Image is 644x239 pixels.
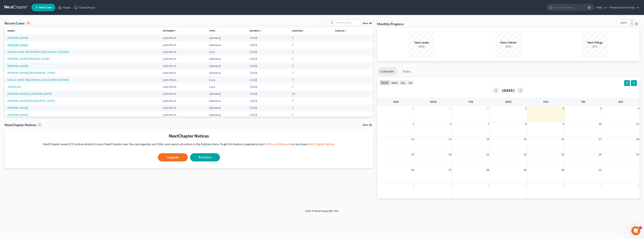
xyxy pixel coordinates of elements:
td: 13 [289,90,332,97]
span: 31 [598,168,602,172]
span: 19 [411,152,414,157]
a: [PERSON_NAME][GEOGRAPHIC_DATA] [7,99,55,102]
div: 0/10 [408,45,435,48]
td: Individual [206,97,247,104]
div: 0 [38,123,41,127]
span: 29 [523,168,527,172]
a: [PERSON_NAME] & [PERSON_NAME] [7,92,52,95]
span: 9 [562,122,564,126]
span: 27 [448,168,452,172]
td: 7 [289,69,332,76]
td: Corp [206,83,247,90]
i: unfold_more [175,30,177,32]
span: 6 [562,183,564,187]
td: Individual [206,62,247,69]
span: Sun [393,100,399,103]
td: 7 [289,55,332,62]
a: [PERSON_NAME] [PERSON_NAME] [7,57,50,60]
span: 21 [486,152,490,157]
h2: [DATE] [502,88,514,92]
span: 8 [637,183,640,187]
span: 3 [450,183,452,187]
span: Fri [581,100,585,103]
span: 4 [637,106,640,111]
a: Client Portal [72,4,97,11]
i: unfold_more [14,30,16,32]
span: 7 [600,183,602,187]
td: 7 [289,48,332,55]
a: Chapterunfold_more [292,29,305,32]
a: [PERSON_NAME] [7,43,28,47]
td: CACB [247,34,289,41]
td: Individual [206,41,247,48]
span: 13 [448,137,452,141]
iframe: Intercom live chat [631,226,640,235]
span: 2 [562,106,564,111]
button: day [399,80,407,85]
div: NextChapter saves ECF notices directly to your NextChapter case. You can organize, sort, filter, ... [7,142,370,146]
a: Purchase [190,153,220,161]
td: Lotfy Mrich [160,97,206,104]
td: 7 [289,97,332,104]
td: Individual [206,55,247,62]
td: CACB [247,41,289,48]
td: CACB [247,90,289,97]
span: 5 [412,122,414,126]
button: month [380,80,390,85]
span: 14 [486,137,490,141]
div: NextChapter Notices [4,123,41,127]
td: 7 [289,83,332,90]
div: NextChapter Notices [7,133,370,139]
span: Thu [543,100,549,103]
span: 2 [412,183,414,187]
span: 28 [486,168,490,172]
span: 26 [411,168,414,172]
td: CACB [247,97,289,104]
td: Lotfy Mrich [160,76,206,83]
a: NextChapter Notices [307,142,335,146]
span: 15 [523,137,527,141]
div: New Filings [582,40,608,45]
h3: Monthly Progress [377,22,404,26]
a: [PERSON_NAME] [7,106,28,109]
div: 15 [26,21,31,25]
span: 17 [598,137,602,141]
span: 12 [411,137,414,141]
td: Corp [206,76,247,83]
span: 23 [561,152,564,157]
td: Lotfy Mrich [160,83,206,90]
td: Individual [206,104,247,111]
div: 0/10 [495,45,521,48]
a: Case Nounfold_more [335,29,347,32]
span: Wed [505,100,511,103]
span: Sat [618,100,623,103]
td: Lotfy Mrich [160,62,206,69]
td: Individual [206,111,247,118]
a: [PERSON_NAME][GEOGRAPHIC_DATA] [7,71,55,74]
td: CACB [247,111,289,118]
td: Individual [206,90,247,97]
i: unfold_more [345,30,347,32]
span: 7 [487,122,490,126]
a: Upgrade [158,153,188,161]
div: 2025 © NextChapterBK, INC [215,209,429,216]
a: Home [56,4,72,11]
span: Mon [430,100,437,103]
a: Attorneyunfold_more [163,29,177,32]
a: Pro Plus or Whoa plan [263,142,292,146]
span: 5 [525,183,527,187]
i: unfold_more [302,30,305,32]
i: unfold_more [260,30,262,32]
td: Lotfy Mrich [160,48,206,55]
span: 25 [636,152,640,157]
span: 1 [525,106,527,111]
td: CACB [247,55,289,62]
td: Lotfy Mrich [160,55,206,62]
td: 7 [289,76,332,83]
a: Help [595,4,607,11]
td: CACB [247,62,289,69]
span: 1 [639,226,642,229]
div: 0/-1 [582,45,608,48]
td: Lotfy Mrich [160,90,206,97]
td: Lotfy Mrich [160,41,206,48]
